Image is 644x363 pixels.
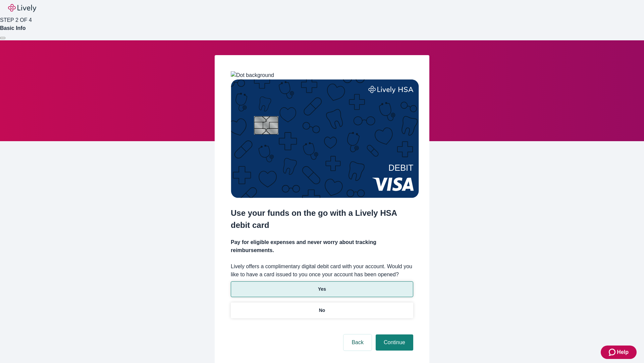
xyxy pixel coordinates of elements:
[231,263,413,279] label: Lively offers a complimentary digital debit card with your account. Would you like to have a card...
[319,307,325,314] p: No
[231,71,274,79] img: Dot background
[318,286,326,293] p: Yes
[617,348,629,356] span: Help
[231,302,413,318] button: No
[231,281,413,297] button: Yes
[231,238,413,254] h4: Pay for eligible expenses and never worry about tracking reimbursements.
[231,207,413,231] h2: Use your funds on the go with a Lively HSA debit card
[609,348,617,356] svg: Zendesk support icon
[376,334,413,351] button: Continue
[231,79,419,198] img: Debit card
[8,4,36,12] img: Lively
[601,346,637,359] button: Zendesk support iconHelp
[343,334,372,351] button: Back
